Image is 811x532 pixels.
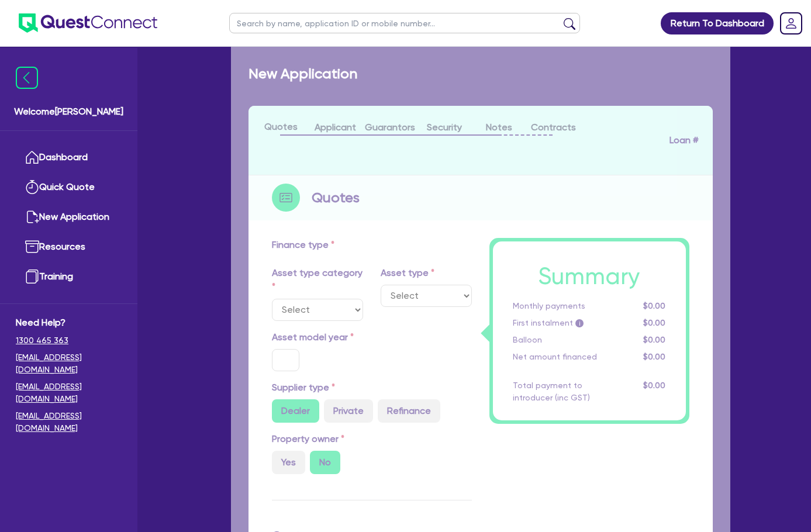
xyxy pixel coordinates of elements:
[16,172,122,202] a: Quick Quote
[16,410,122,434] a: [EMAIL_ADDRESS][DOMAIN_NAME]
[16,262,122,292] a: Training
[16,336,68,345] tcxspan: Call 1300 465 363 via 3CX
[16,381,122,405] a: [EMAIL_ADDRESS][DOMAIN_NAME]
[25,270,39,284] img: training
[25,210,39,224] img: new-application
[16,232,122,262] a: Resources
[16,67,38,89] img: icon-menu-close
[25,240,39,254] img: resources
[19,13,157,33] img: quest-connect-logo-blue
[776,8,806,39] a: Dropdown toggle
[229,13,580,33] input: Search by name, application ID or mobile number...
[16,202,122,232] a: New Application
[661,12,774,34] a: Return To Dashboard
[25,180,39,194] img: quick-quote
[14,105,123,119] span: Welcome [PERSON_NAME]
[16,351,122,376] a: [EMAIL_ADDRESS][DOMAIN_NAME]
[16,316,122,330] span: Need Help?
[16,143,122,172] a: Dashboard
